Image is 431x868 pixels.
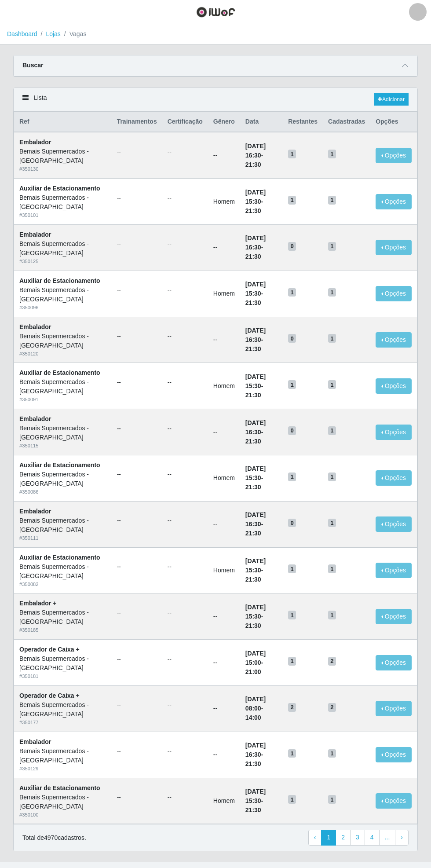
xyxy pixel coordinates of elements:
[117,470,157,479] ul: --
[288,426,296,435] span: 0
[328,288,336,297] span: 1
[168,562,203,571] ul: --
[288,334,296,343] span: 0
[376,563,412,578] button: Opções
[376,793,412,809] button: Opções
[376,194,412,209] button: Opções
[376,240,412,255] button: Opções
[365,830,380,846] a: 4
[46,30,60,37] a: Lojas
[245,604,266,629] strong: -
[208,455,240,501] td: Homem
[245,234,266,251] time: [DATE] 16:30
[376,332,412,348] button: Opções
[328,242,336,251] span: 1
[245,327,266,343] time: [DATE] 16:30
[208,224,240,271] td: --
[19,747,106,765] div: Bemais Supermercados - [GEOGRAPHIC_DATA]
[288,703,296,712] span: 2
[208,271,240,317] td: Homem
[168,378,203,387] ul: --
[19,646,80,653] strong: Operador de Caixa +
[245,696,266,712] time: [DATE] 08:00
[308,830,409,846] nav: pagination
[117,608,157,618] ul: --
[19,692,80,699] strong: Operador de Caixa +
[288,519,296,527] span: 0
[376,378,412,394] button: Opções
[168,655,203,664] ul: --
[245,373,266,389] time: [DATE] 15:30
[117,793,157,802] ul: --
[208,640,240,686] td: --
[376,701,412,716] button: Opções
[245,806,261,813] time: 21:30
[288,380,296,389] span: 1
[376,470,412,486] button: Opções
[245,604,266,620] time: [DATE] 15:30
[19,700,106,719] div: Bemais Supermercados - [GEOGRAPHIC_DATA]
[245,557,266,574] time: [DATE] 15:30
[395,830,409,846] a: Next
[168,470,203,479] ul: --
[19,286,106,304] div: Bemais Supermercados - [GEOGRAPHIC_DATA]
[22,833,86,842] p: Total de 4970 cadastros.
[117,239,157,249] ul: --
[19,600,56,607] strong: Embalador +
[168,747,203,756] ul: --
[19,654,106,673] div: Bemais Supermercados - [GEOGRAPHIC_DATA]
[19,277,100,284] strong: Auxiliar de Estacionamento
[208,501,240,547] td: --
[245,419,266,436] time: [DATE] 16:30
[245,557,266,583] strong: -
[288,242,296,251] span: 0
[196,7,235,18] img: CoreUI Logo
[336,830,351,846] a: 2
[168,147,203,157] ul: --
[245,696,266,721] strong: -
[376,516,412,532] button: Opções
[245,576,261,583] time: 21:30
[245,438,261,445] time: 21:30
[328,426,336,435] span: 1
[208,112,240,132] th: Gênero
[245,143,266,168] strong: -
[117,655,157,664] ul: --
[245,668,261,675] time: 21:00
[117,562,157,571] ul: --
[374,93,409,106] a: Adicionar
[288,288,296,297] span: 1
[162,112,208,132] th: Certificação
[328,380,336,389] span: 1
[208,132,240,178] td: --
[328,196,336,205] span: 1
[321,830,336,846] a: 1
[208,547,240,593] td: Homem
[19,488,106,496] div: # 350086
[245,760,261,767] time: 21:30
[328,472,336,481] span: 1
[112,112,162,132] th: Trainamentos
[19,516,106,535] div: Bemais Supermercados - [GEOGRAPHIC_DATA]
[308,830,322,846] a: Previous
[288,150,296,158] span: 1
[245,530,261,537] time: 21:30
[168,700,203,710] ul: --
[19,738,51,745] strong: Embalador
[168,332,203,341] ul: --
[350,830,365,846] a: 3
[288,657,296,666] span: 1
[328,703,336,712] span: 2
[19,369,100,376] strong: Auxiliar de Estacionamento
[288,611,296,619] span: 1
[208,685,240,732] td: --
[328,564,336,573] span: 1
[208,593,240,640] td: --
[245,189,266,205] time: [DATE] 15:30
[117,147,157,157] ul: --
[328,657,336,666] span: 2
[245,465,266,481] time: [DATE] 15:30
[328,749,336,758] span: 1
[401,834,403,841] span: ›
[208,778,240,824] td: Homem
